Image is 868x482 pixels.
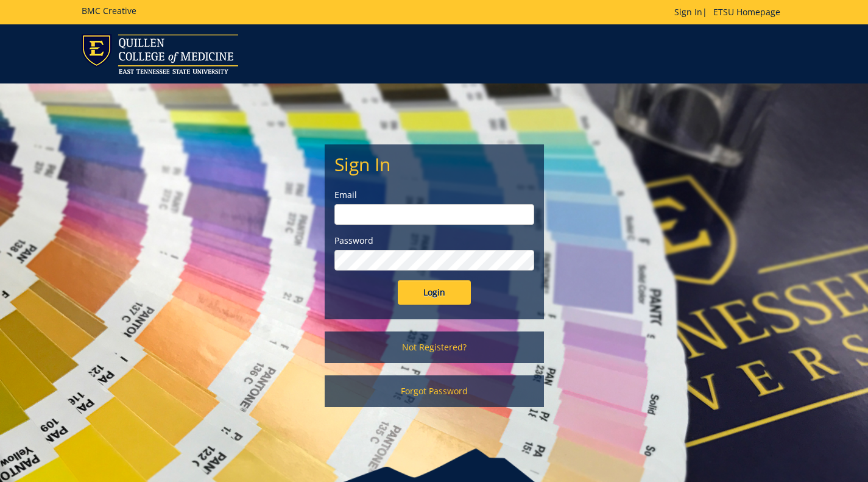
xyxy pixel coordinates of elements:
[334,154,534,174] h2: Sign In
[334,189,534,201] label: Email
[398,280,471,305] input: Login
[82,34,238,74] img: ETSU logo
[334,235,534,247] label: Password
[325,331,544,363] a: Not Registered?
[707,6,786,18] a: ETSU Homepage
[674,6,786,18] p: |
[325,375,544,407] a: Forgot Password
[674,6,702,18] a: Sign In
[82,6,136,15] h5: BMC Creative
